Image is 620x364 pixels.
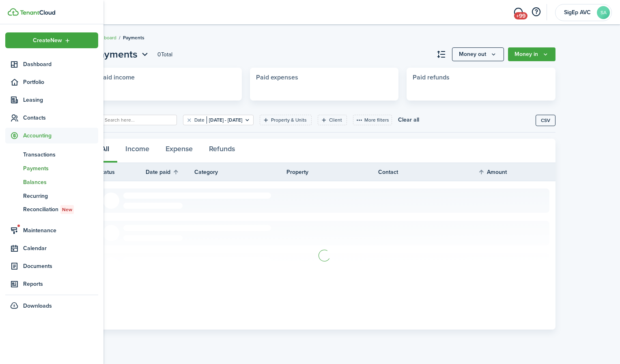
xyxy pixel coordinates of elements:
span: Accounting [23,131,98,140]
span: Recurring [23,192,98,200]
span: Documents [23,262,98,270]
a: Dashboard [5,56,98,72]
span: Downloads [23,302,52,310]
span: Balances [23,178,98,186]
avatar-text: SA [597,6,610,19]
span: Dashboard [23,60,98,69]
th: Category [194,168,286,176]
button: Open menu [452,47,504,61]
a: ReconciliationNew [5,203,98,216]
span: +99 [514,12,527,19]
button: Clear all [398,115,419,125]
span: Transactions [23,150,98,159]
span: Leasing [23,96,98,104]
span: Reports [23,280,98,288]
button: Money in [508,47,555,61]
button: Payments [93,47,150,62]
a: Balances [5,175,98,189]
filter-tag-label: Date [194,116,205,124]
a: Dashboard [93,34,116,41]
filter-tag-value: [DATE] - [DATE] [207,116,242,124]
img: Loading [317,248,332,263]
img: TenantCloud [8,8,19,16]
span: Payments [123,34,144,41]
span: Calendar [23,244,98,253]
filter-tag-label: Client [329,116,342,124]
th: Property [286,168,379,176]
button: Expense [157,139,201,163]
filter-tag: Open filter [318,115,347,125]
input: Search here... [103,116,174,124]
header-page-total: 0 Total [157,50,172,59]
button: Open menu [508,47,555,61]
button: Money out [452,47,504,61]
span: Payments [93,47,138,62]
widget-stats-title: Paid refunds [413,74,549,81]
span: Contacts [23,113,98,122]
button: Clear filter [186,117,193,123]
a: Recurring [5,189,98,203]
th: Status [93,168,146,176]
button: More filters [353,115,392,125]
a: Payments [5,161,98,175]
span: Create New [33,38,62,43]
th: Contact [378,168,470,176]
span: Payments [23,164,98,173]
button: Income [117,139,157,163]
span: SigEp AVC [561,10,594,15]
button: Open resource center [529,5,543,19]
widget-stats-title: Paid expenses [256,74,393,81]
filter-tag-label: Property & Units [271,116,307,124]
button: Open menu [5,32,98,48]
a: Transactions [5,148,98,161]
filter-tag: Open filter [260,115,312,125]
button: CSV [536,115,555,126]
a: Reports [5,276,98,292]
button: Refunds [201,139,243,163]
span: Reconciliation [23,205,98,214]
filter-tag: Open filter [183,115,254,125]
button: Open menu [93,47,150,62]
a: Messaging [510,2,526,23]
img: TenantCloud [20,10,55,15]
span: Portfolio [23,78,98,86]
span: New [62,206,72,213]
span: Maintenance [23,226,98,235]
widget-stats-title: Paid income [99,74,236,81]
